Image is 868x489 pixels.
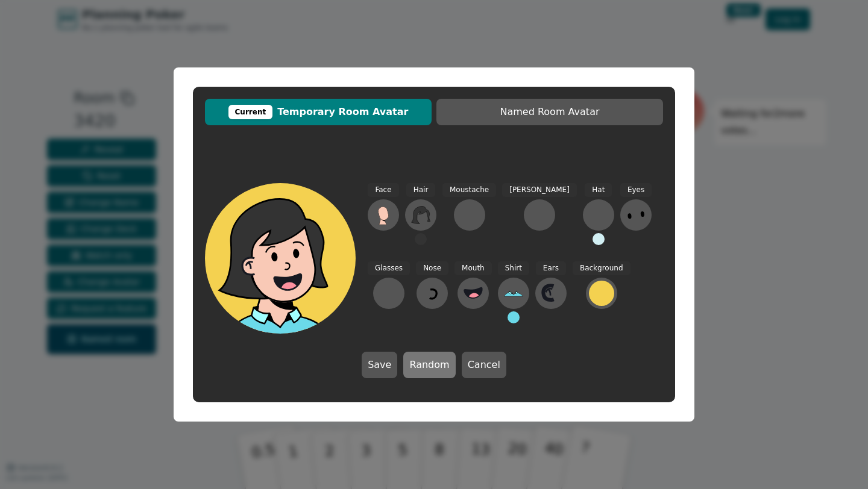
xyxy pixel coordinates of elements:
[502,183,577,197] span: [PERSON_NAME]
[368,261,410,275] span: Glasses
[403,352,455,378] button: Random
[416,261,448,275] span: Nose
[536,261,566,275] span: Ears
[462,352,506,378] button: Cancel
[205,99,432,125] button: CurrentTemporary Room Avatar
[454,261,492,275] span: Mouth
[585,183,612,197] span: Hat
[573,261,631,275] span: Background
[442,183,496,197] span: Moustache
[498,261,529,275] span: Shirt
[228,105,273,119] div: Current
[406,183,436,197] span: Hair
[436,99,663,125] button: Named Room Avatar
[211,105,426,119] span: Temporary Room Avatar
[362,352,397,378] button: Save
[442,105,657,119] span: Named Room Avatar
[368,183,398,197] span: Face
[620,183,652,197] span: Eyes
